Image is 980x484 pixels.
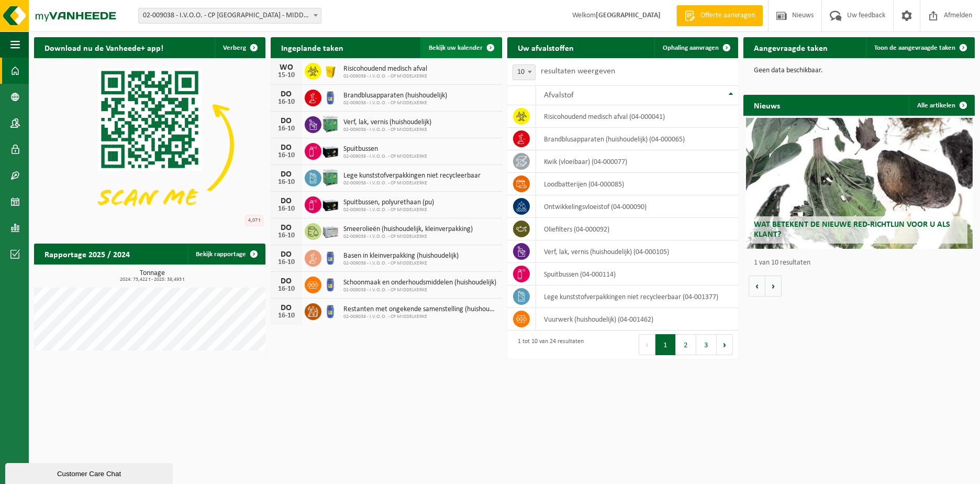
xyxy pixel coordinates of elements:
[215,37,264,58] button: Verberg
[343,145,427,153] span: Spuitbussen
[321,275,339,293] img: PB-OT-0120-HPE-00-02
[343,73,427,80] span: 02-009038 - I.V.O.O. - CP MIDDELKERKE
[754,67,964,74] p: Geen data beschikbaar.
[187,244,264,265] a: Bekijk rapportage
[343,199,434,207] span: Spuitbussen, polyurethaan (pu)
[343,287,496,293] span: 02-009038 - I.V.O.O. - CP MIDDELKERKE
[536,150,738,173] td: kwik (vloeibaar) (04-000077)
[596,12,661,19] strong: [GEOGRAPHIC_DATA]
[276,277,297,285] div: DO
[655,334,676,355] button: 1
[676,5,763,26] a: Offerte aanvragen
[34,58,265,232] img: Download de VHEPlus App
[321,302,339,320] img: PB-OT-0120-HPE-00-02
[536,105,738,128] td: risicohoudend medisch afval (04-000041)
[536,308,738,331] td: vuurwerk (huishoudelijk) (04-001462)
[276,179,297,186] div: 16-10
[321,114,339,134] img: PB-HB-1400-HPE-GN-11
[276,205,297,213] div: 16-10
[343,260,459,267] span: 02-009038 - I.V.O.O. - CP MIDDELKERKE
[343,234,473,240] span: 02-009038 - I.V.O.O. - CP MIDDELKERKE
[513,64,536,80] span: 10
[536,218,738,240] td: oliefilters (04-000092)
[34,244,140,264] h2: Rapportage 2025 / 2024
[276,197,297,205] div: DO
[507,37,584,58] h2: Uw afvalstoffen
[276,259,297,266] div: 16-10
[276,152,297,159] div: 16-10
[544,91,574,100] span: Afvalstof
[343,127,431,133] span: 02-009038 - I.V.O.O. - CP MIDDELKERKE
[343,207,434,213] span: 02-009038 - I.V.O.O. - CP MIDDELKERKE
[276,63,297,72] div: WO
[276,232,297,239] div: 16-10
[536,240,738,263] td: verf, lak, vernis (huishoudelijk) (04-000105)
[874,45,955,51] span: Toon de aangevraagde taken
[909,95,974,116] a: Alle artikelen
[321,61,339,79] img: LP-SB-00050-HPE-22
[513,333,584,356] div: 1 tot 10 van 24 resultaten
[223,45,246,51] span: Verberg
[343,252,459,260] span: Basen in kleinverpakking (huishoudelijk)
[321,222,339,239] img: PB-LB-0680-HPE-GY-11
[663,45,719,51] span: Ophaling aanvragen
[420,37,501,58] a: Bekijk uw kalender
[343,305,497,314] span: Restanten met ongekende samenstelling (huishoudelijk)
[138,8,321,24] span: 02-009038 - I.V.O.O. - CP MIDDELKERKE - MIDDELKERKE
[5,461,175,484] iframe: chat widget
[698,10,758,21] span: Offerte aanvragen
[343,172,481,180] span: Lege kunststofverpakkingen niet recycleerbaar
[343,225,473,234] span: Smeerolieën (huishoudelijk, kleinverpakking)
[696,334,717,355] button: 3
[343,100,447,106] span: 02-009038 - I.V.O.O. - CP MIDDELKERKE
[321,88,339,106] img: PB-OT-0120-HPE-00-02
[749,276,765,296] button: Vorige
[343,65,427,73] span: Risicohoudend medisch afval
[321,248,339,266] img: PB-OT-0120-HPE-00-02
[321,195,339,213] img: PB-LB-0680-HPE-BK-11
[139,8,321,23] span: 02-009038 - I.V.O.O. - CP MIDDELKERKE - MIDDELKERKE
[429,45,483,51] span: Bekijk uw kalender
[654,37,737,58] a: Ophaling aanvragen
[271,37,354,58] h2: Ingeplande taken
[276,117,297,125] div: DO
[746,118,973,249] a: Wat betekent de nieuwe RED-richtlijn voor u als klant?
[276,224,297,232] div: DO
[343,92,447,100] span: Brandblusapparaten (huishoudelijk)
[343,279,496,287] span: Schoonmaak en onderhoudsmiddelen (huishoudelijk)
[343,314,497,320] span: 02-009038 - I.V.O.O. - CP MIDDELKERKE
[717,334,733,355] button: Next
[754,259,970,267] p: 1 van 10 resultaten
[276,170,297,179] div: DO
[276,304,297,312] div: DO
[743,37,838,58] h2: Aangevraagde taken
[276,144,297,152] div: DO
[676,334,696,355] button: 2
[276,98,297,106] div: 16-10
[343,118,431,127] span: Verf, lak, vernis (huishoudelijk)
[765,276,782,296] button: Volgende
[39,270,265,282] h3: Tonnage
[536,263,738,285] td: spuitbussen (04-000114)
[743,95,790,115] h2: Nieuws
[276,72,297,79] div: 15-10
[536,128,738,150] td: brandblusapparaten (huishoudelijk) (04-000065)
[34,37,174,58] h2: Download nu de Vanheede+ app!
[276,90,297,98] div: DO
[321,141,339,159] img: PB-LB-0680-HPE-BK-11
[541,67,615,75] label: resultaten weergeven
[639,334,655,355] button: Previous
[536,285,738,308] td: Lege kunststofverpakkingen niet recycleerbaar (04-001377)
[343,153,427,160] span: 02-009038 - I.V.O.O. - CP MIDDELKERKE
[276,125,297,133] div: 16-10
[536,195,738,218] td: ontwikkelingsvloeistof (04-000090)
[276,250,297,259] div: DO
[276,285,297,293] div: 16-10
[343,180,481,186] span: 02-009038 - I.V.O.O. - CP MIDDELKERKE
[536,173,738,195] td: loodbatterijen (04-000085)
[866,37,974,58] a: Toon de aangevraagde taken
[754,221,950,239] span: Wat betekent de nieuwe RED-richtlijn voor u als klant?
[321,168,339,187] img: PB-HB-1400-HPE-GN-11
[39,277,265,282] span: 2024: 73,422 t - 2025: 38,493 t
